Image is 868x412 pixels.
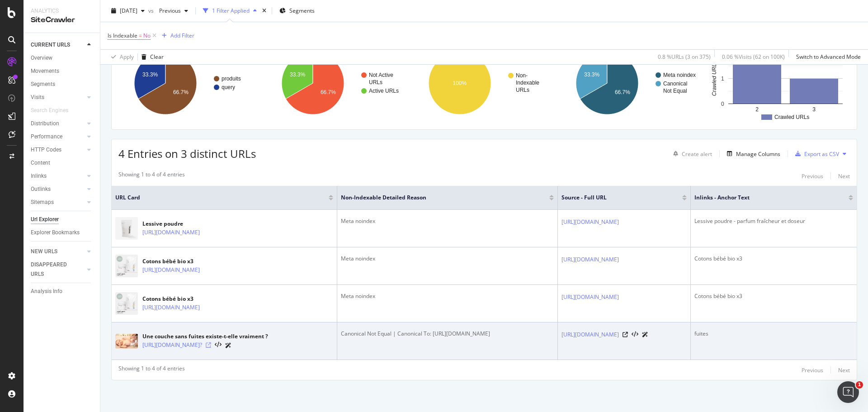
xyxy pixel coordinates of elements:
text: URLs [369,79,382,85]
a: Sitemaps [31,198,85,207]
button: Manage Columns [723,148,780,159]
text: 33.3% [290,71,305,78]
div: Lessive poudre - parfum fraîcheur et doseur [694,217,853,225]
div: Outlinks [31,185,51,194]
img: main image [115,334,138,349]
div: Add Filter [170,32,194,39]
div: Next [838,366,850,374]
text: Canonical [663,81,687,87]
div: Create alert [682,150,712,158]
text: URLs [516,87,529,93]
text: 33.3% [142,71,158,78]
a: Explorer Bookmarks [31,228,94,237]
a: Content [31,158,94,168]
div: Clear [150,53,164,61]
text: 66.7% [321,89,336,95]
a: Overview [31,53,94,63]
img: main image [115,292,138,315]
text: Indexable [516,80,539,86]
div: Canonical Not Equal | Canonical To: [URL][DOMAIN_NAME] [341,330,554,338]
a: NEW URLS [31,247,85,256]
button: Switch to Advanced Mode [793,50,861,64]
a: Outlinks [31,185,85,194]
a: AI Url Details [225,341,231,350]
a: [URL][DOMAIN_NAME] [561,293,619,302]
span: Previous [156,7,181,14]
div: A chart. [707,44,850,123]
div: Content [31,158,50,168]
div: Cotons bébé bio x3 [694,255,853,263]
a: [URL][DOMAIN_NAME] [561,218,619,227]
text: Not Active [369,72,393,78]
button: Create alert [670,147,712,161]
text: 66.7% [173,89,189,95]
text: Crawled URLs [711,61,717,96]
text: 2 [756,106,759,113]
button: Previous [802,365,823,375]
button: Add Filter [158,30,194,41]
span: No [143,29,151,42]
text: 66.7% [615,89,630,95]
span: Non-Indexable Detailed Reason [341,194,536,202]
div: Une couche sans fuites existe-t-elle vraiment ? [142,332,268,341]
div: Overview [31,53,52,63]
div: NEW URLS [31,247,57,256]
span: 2025 Aug. 31st [120,7,137,14]
button: 1 Filter Applied [199,4,260,18]
span: = [139,32,142,39]
div: A chart. [118,44,261,123]
div: Explorer Bookmarks [31,228,80,237]
div: Showing 1 to 4 of 4 entries [118,365,185,375]
div: Lessive poudre [142,220,229,228]
div: 0.06 % Visits ( 62 on 100K ) [722,53,785,61]
text: Active URLs [369,88,399,94]
div: Meta noindex [341,217,554,225]
div: Manage Columns [736,150,780,158]
div: Movements [31,66,59,76]
text: 3 [813,106,816,113]
button: Apply [108,50,134,64]
div: CURRENT URLS [31,40,70,50]
div: fuites [694,330,853,338]
div: Inlinks [31,171,47,181]
a: DISAPPEARED URLS [31,260,85,279]
div: Meta noindex [341,292,554,300]
text: produits [222,76,241,82]
img: main image [115,217,138,240]
span: 1 [856,381,863,388]
svg: A chart. [560,44,703,123]
a: HTTP Codes [31,145,85,155]
div: Cotons bébé bio x3 [142,295,229,303]
div: times [260,6,268,15]
a: [URL][DOMAIN_NAME] [561,255,619,264]
div: 1 Filter Applied [212,7,250,14]
button: Next [838,170,850,181]
text: Crawled URLs [774,114,809,120]
button: Previous [802,170,823,181]
div: Next [838,172,850,180]
div: 0.8 % URLs ( 3 on 375 ) [658,53,711,61]
a: Distribution [31,119,85,128]
button: Segments [276,4,318,18]
a: [URL][DOMAIN_NAME] [142,265,200,275]
div: SiteCrawler [31,15,93,25]
div: Showing 1 to 4 of 4 entries [118,170,185,181]
text: 1 [721,76,724,82]
div: Switch to Advanced Mode [796,53,861,61]
img: main image [115,255,138,277]
button: Next [838,365,850,375]
div: Export as CSV [804,150,839,158]
div: Search Engines [31,106,68,115]
div: Previous [802,366,823,374]
div: Previous [802,172,823,180]
button: Previous [156,4,192,18]
a: Search Engines [31,106,77,115]
span: Segments [289,7,315,14]
span: Inlinks - Anchor Text [694,194,835,202]
span: 4 Entries on 3 distinct URLs [118,146,256,161]
iframe: Intercom live chat [837,381,859,403]
button: Clear [138,50,164,64]
div: Meta noindex [341,255,554,263]
button: [DATE] [108,4,148,18]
